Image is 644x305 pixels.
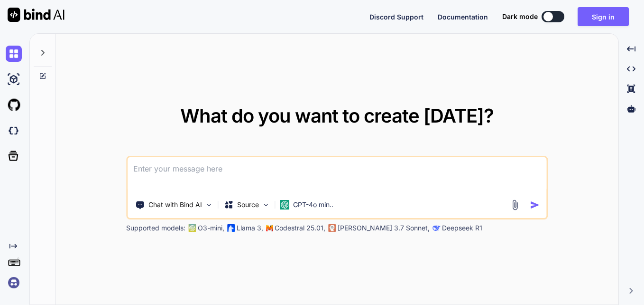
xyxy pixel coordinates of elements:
[6,46,22,62] img: chat
[275,223,325,233] p: Codestral 25.01,
[6,71,22,87] img: ai-studio
[6,97,22,113] img: githubLight
[369,13,423,21] span: Discord Support
[530,200,540,210] img: icon
[227,224,235,232] img: Llama2
[8,8,64,22] img: Bind AI
[6,275,22,291] img: signin
[293,200,333,210] p: GPT-4o min..
[126,223,185,233] p: Supported models:
[237,200,259,210] p: Source
[262,201,270,209] img: Pick Models
[438,12,488,22] button: Documentation
[188,224,196,232] img: GPT-4
[237,223,263,233] p: Llama 3,
[280,200,289,210] img: GPT-4o mini
[198,223,224,233] p: O3-mini,
[148,200,202,210] p: Chat with Bind AI
[502,12,538,21] span: Dark mode
[266,225,273,231] img: Mistral-AI
[438,13,488,21] span: Documentation
[578,7,629,26] button: Sign in
[510,200,521,210] img: attachment
[328,224,336,232] img: claude
[432,224,440,232] img: claude
[180,104,494,127] span: What do you want to create [DATE]?
[6,123,22,139] img: darkCloudIdeIcon
[442,223,482,233] p: Deepseek R1
[205,201,213,209] img: Pick Tools
[369,12,423,22] button: Discord Support
[338,223,430,233] p: [PERSON_NAME] 3.7 Sonnet,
